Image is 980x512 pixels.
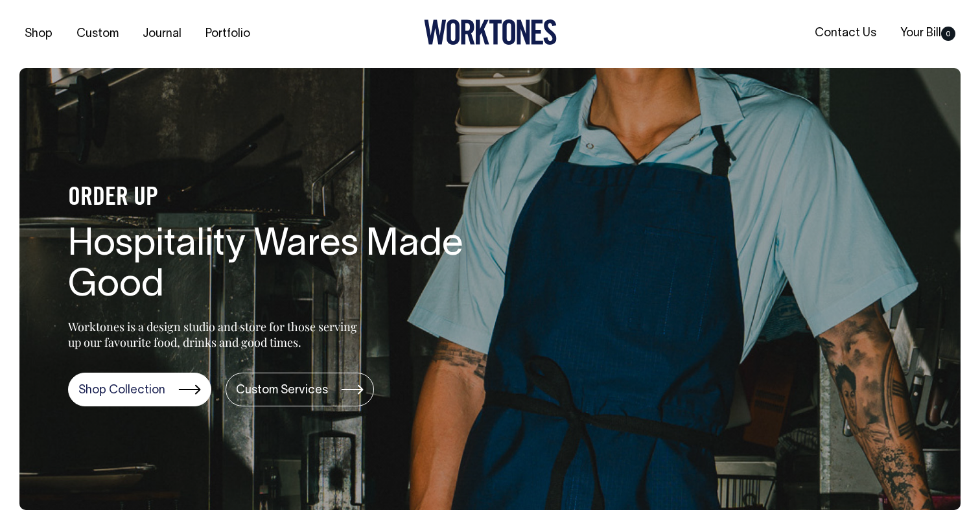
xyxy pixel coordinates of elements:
[137,23,187,45] a: Journal
[68,319,363,350] p: Worktones is a design studio and store for those serving up our favourite food, drinks and good t...
[71,23,124,45] a: Custom
[895,23,961,44] a: Your Bill0
[200,23,255,45] a: Portfolio
[68,185,483,212] h4: ORDER UP
[941,27,955,41] span: 0
[68,225,483,308] h1: Hospitality Wares Made Good
[68,373,211,406] a: Shop Collection
[226,373,374,406] a: Custom Services
[810,23,881,44] a: Contact Us
[19,23,58,45] a: Shop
